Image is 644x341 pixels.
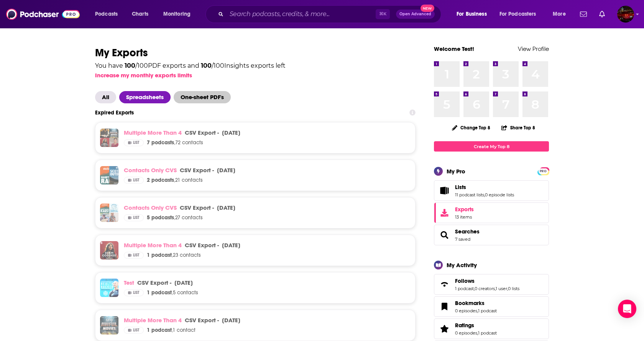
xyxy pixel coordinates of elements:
[455,277,475,284] span: Follows
[434,202,549,223] a: Exports
[100,166,118,184] img: Hauptsache raus - der OUTDOOR-Podcast
[109,204,118,213] img: L'Instant Outdoor
[163,9,191,20] span: Monitoring
[124,129,182,136] a: Multiple more than 4
[95,91,116,103] span: All
[213,5,449,23] div: Search podcasts, credits, & more...
[124,317,182,324] a: Multiple more than 4
[539,168,548,174] span: PRO
[617,6,634,23] img: User Profile
[478,330,497,336] a: 1 podcast
[95,91,119,103] button: All
[180,204,214,211] div: export -
[217,166,235,174] div: [DATE]
[133,141,140,145] span: List
[100,129,109,138] img: The Breakfast Club
[147,252,201,259] a: 1 podcast,23 contacts
[158,8,200,20] button: open menu
[201,62,212,69] span: 100
[147,327,195,334] a: 1 podcast,1 contact
[437,185,452,196] a: Lists
[180,166,191,174] span: csv
[147,139,203,146] a: 7 podcasts,72 contacts
[174,279,193,286] div: [DATE]
[617,6,634,23] button: Show profile menu
[477,308,478,313] span: ,
[447,261,477,269] div: My Activity
[396,10,435,19] button: Open AdvancedNew
[185,129,219,136] div: export -
[109,129,118,138] img: God Awful Movies
[222,129,240,136] div: [DATE]
[434,274,549,295] span: Follows
[109,138,118,147] img: Joyce Meyer Enjoying Everyday Life® TV Audio Podcast
[147,214,203,221] a: 5 podcasts,27 contacts
[100,316,118,334] img: God Awful Movies
[455,300,485,307] span: Bookmarks
[447,123,495,132] button: Change Top 8
[133,328,140,332] span: List
[124,204,177,211] a: Contacts only CVS
[90,8,128,20] button: open menu
[109,213,118,222] img: Outdoor
[119,91,171,103] span: Spreadsheets
[577,8,590,21] a: Show notifications dropdown
[455,192,484,197] a: 11 podcast lists
[124,279,134,286] a: test
[185,129,196,136] span: csv
[434,141,549,152] a: Create My Top 8
[100,241,118,259] img: Scam Goddess
[147,327,172,333] span: 1 podcast
[447,168,465,175] div: My Pro
[100,204,109,213] img: Hauptsache raus - der OUTDOOR-Podcast
[180,204,191,211] span: csv
[147,177,174,183] span: 2 podcasts
[421,5,434,12] span: New
[434,45,474,52] a: Welcome Test!
[455,308,477,313] a: 0 episodes
[185,317,219,324] div: export -
[455,300,497,307] a: Bookmarks
[495,286,496,291] span: ,
[95,9,118,20] span: Podcasts
[95,72,192,79] button: Increase my monthly exports limits
[125,62,135,69] span: 100
[185,317,196,324] span: csv
[222,241,240,249] div: [DATE]
[147,289,172,296] span: 1 podcast
[147,289,198,296] a: 1 podcast,5 contacts
[100,279,118,297] img: Health Hacker
[137,279,171,286] div: export -
[133,216,140,220] span: List
[484,192,485,197] span: ,
[222,317,240,324] div: [DATE]
[455,228,480,235] a: Searches
[455,206,474,213] span: Exports
[217,204,235,211] div: [DATE]
[496,286,507,291] a: 1 user
[100,213,109,222] img: Mike Avery's Outdoor Magazine
[137,279,149,286] span: csv
[147,214,174,221] span: 5 podcasts
[455,330,477,336] a: 0 episodes
[127,8,153,20] a: Charts
[495,8,547,20] button: open menu
[455,214,474,220] span: 13 items
[174,91,231,103] span: One-sheet PDF's
[6,7,80,21] a: Podchaser - Follow, Share and Rate Podcasts
[95,109,134,116] h3: Expired Exports
[119,91,174,103] button: Spreadsheets
[455,184,466,191] span: Lists
[455,277,519,284] a: Follows
[475,286,495,291] a: 0 creators
[437,230,452,240] a: Searches
[457,9,487,20] span: For Business
[477,330,478,336] span: ,
[455,237,470,242] a: 7 saved
[474,286,475,291] span: ,
[437,323,452,334] a: Ratings
[455,286,474,291] a: 1 podcast
[501,120,536,135] button: Share Top 8
[133,291,140,295] span: List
